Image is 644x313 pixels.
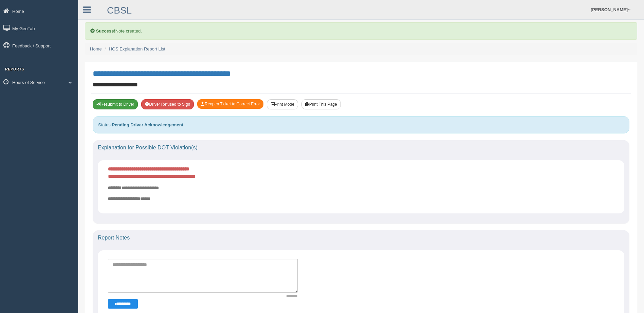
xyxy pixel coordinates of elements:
[85,22,637,40] div: Note created.
[93,99,138,109] button: Resubmit To Driver
[301,99,341,109] button: Print This Page
[93,116,629,133] div: Status:
[96,28,115,34] b: Success!
[107,5,132,16] a: CBSL
[112,122,183,127] strong: Pending Driver Acknowledgement
[93,140,629,155] div: Explanation for Possible DOT Violation(s)
[108,299,138,309] button: Change Filter Options
[141,99,194,109] button: Driver Refused to Sign
[197,99,263,109] button: Reopen Ticket
[267,99,298,109] button: Print Mode
[109,46,165,51] a: HOS Explanation Report List
[93,230,629,245] div: Report Notes
[90,46,102,51] a: Home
